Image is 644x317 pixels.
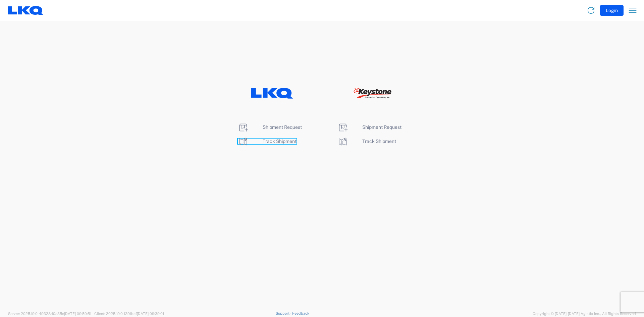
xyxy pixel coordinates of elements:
span: Copyright © [DATE]-[DATE] Agistix Inc., All Rights Reserved [533,311,636,317]
span: Track Shipment [263,139,297,144]
span: [DATE] 09:50:51 [64,312,91,316]
a: Track Shipment [337,139,396,144]
span: Shipment Request [263,124,302,130]
a: Track Shipment [238,139,297,144]
span: Client: 2025.19.0-129fbcf [94,312,164,316]
span: Shipment Request [362,124,401,130]
button: Login [600,5,624,16]
a: Feedback [292,311,309,315]
span: Track Shipment [362,139,396,144]
a: Shipment Request [337,124,401,130]
span: Server: 2025.19.0-49328d0a35e [8,312,91,316]
a: Shipment Request [238,124,302,130]
span: [DATE] 09:39:01 [137,312,164,316]
a: Support [276,311,292,315]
